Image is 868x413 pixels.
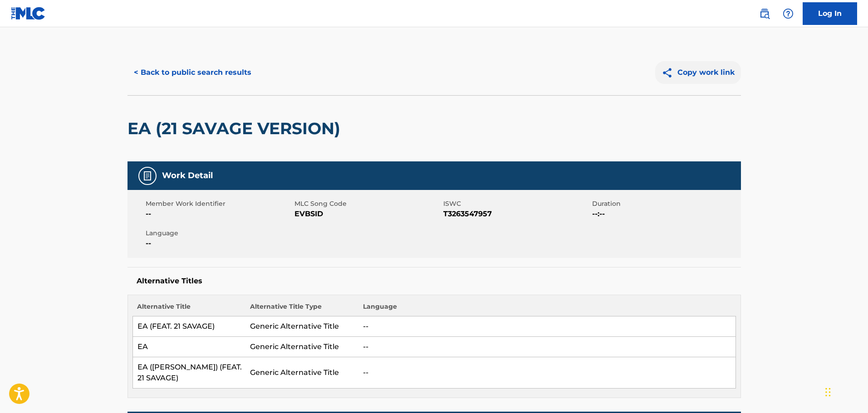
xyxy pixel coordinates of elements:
[245,337,358,357] td: Generic Alternative Title
[783,8,794,19] img: help
[358,357,736,389] td: --
[245,357,358,389] td: Generic Alternative Title
[655,61,741,84] button: Copy work link
[759,8,770,19] img: search
[803,2,857,25] a: Log In
[11,7,46,20] img: MLC Logo
[146,209,292,219] span: --
[132,316,245,337] td: EA (FEAT. 21 SAVAGE)
[132,337,245,357] td: EA
[132,357,245,389] td: EA ([PERSON_NAME]) (FEAT. 21 SAVAGE)
[592,199,739,209] span: Duration
[755,5,774,23] a: Public Search
[146,228,292,238] span: Language
[245,316,358,337] td: Generic Alternative Title
[146,199,292,209] span: Member Work Identifier
[245,302,358,316] th: Alternative Title Type
[825,379,831,406] div: Drag
[294,209,441,219] span: EVBSID
[146,238,292,249] span: --
[294,199,441,209] span: MLC Song Code
[443,209,590,219] span: T3263547957
[137,277,732,286] h5: Alternative Titles
[128,118,345,139] h2: EA (21 SAVAGE VERSION)
[162,170,213,181] h5: Work Detail
[128,61,258,84] button: < Back to public search results
[132,302,245,316] th: Alternative Title
[358,316,736,337] td: --
[358,337,736,357] td: --
[592,209,739,219] span: --:--
[142,170,153,181] img: Work Detail
[823,369,868,413] iframe: Chat Widget
[662,67,677,78] img: Copy work link
[443,199,590,209] span: ISWC
[779,5,797,23] div: Help
[358,302,736,316] th: Language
